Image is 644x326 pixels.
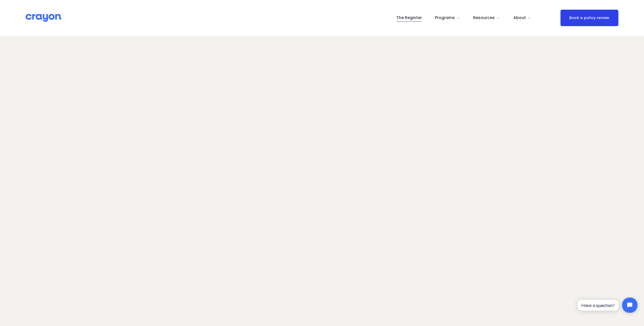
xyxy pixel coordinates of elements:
[513,14,526,22] span: About
[473,14,500,22] a: folder dropdown
[560,10,618,26] a: Book a policy review
[473,14,495,22] span: Resources
[396,14,422,22] a: The Register
[435,14,460,22] a: folder dropdown
[26,13,61,22] img: Crayon
[573,293,642,317] iframe: Tidio Chat
[435,14,455,22] span: Programs
[513,14,532,22] a: folder dropdown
